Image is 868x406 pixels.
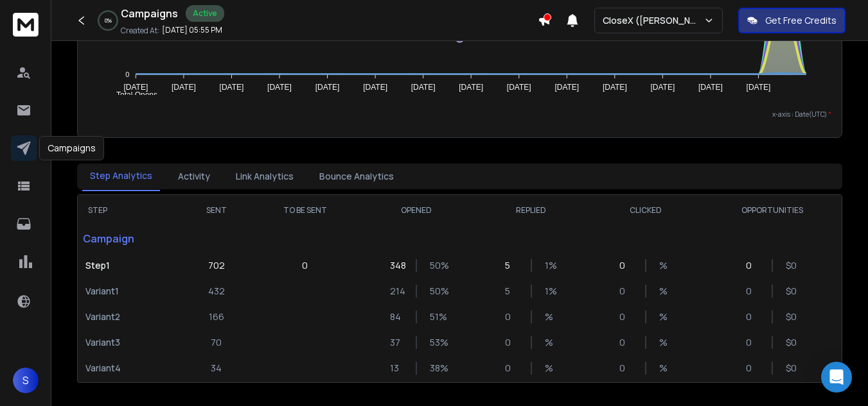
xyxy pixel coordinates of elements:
[505,259,518,272] p: 5
[390,259,403,272] p: 348
[312,162,402,190] button: Bounce Analytics
[430,285,443,298] p: 50 %
[505,285,518,298] p: 5
[315,83,340,92] tspan: [DATE]
[746,259,759,272] p: 0
[786,362,799,375] p: $ 0
[85,310,174,323] p: Variant 2
[746,362,759,375] p: 0
[659,362,672,375] p: %
[659,336,672,349] p: %
[619,310,632,323] p: 0
[505,336,518,349] p: 0
[390,310,403,323] p: 84
[85,362,174,375] p: Variant 4
[411,83,436,92] tspan: [DATE]
[746,310,759,323] p: 0
[107,90,157,99] span: Total Opens
[703,195,842,226] th: OPPORTUNITIES
[545,362,558,375] p: %
[430,310,443,323] p: 51 %
[267,83,292,92] tspan: [DATE]
[747,83,771,92] tspan: [DATE]
[554,83,579,92] tspan: [DATE]
[659,310,672,323] p: %
[82,162,160,191] button: Step Analytics
[85,336,174,349] p: Variant 3
[659,259,672,272] p: %
[390,362,403,375] p: 13
[430,336,443,349] p: 53 %
[603,14,704,27] p: CloseX ([PERSON_NAME])
[13,368,39,393] button: S
[507,83,531,92] tspan: [DATE]
[505,362,518,375] p: 0
[220,83,244,92] tspan: [DATE]
[208,285,225,298] p: 432
[125,71,129,78] tspan: 0
[603,83,627,92] tspan: [DATE]
[821,362,852,393] div: Open Intercom Messenger
[545,285,558,298] p: 1 %
[85,285,174,298] p: Variant 1
[211,362,222,375] p: 34
[182,195,251,226] th: SENT
[78,195,182,226] th: STEP
[430,259,443,272] p: 50 %
[765,14,837,27] p: Get Free Credits
[659,285,672,298] p: %
[162,25,222,35] p: [DATE] 05:55 PM
[390,336,403,349] p: 37
[123,83,148,92] tspan: [DATE]
[85,259,174,272] p: Step 1
[430,362,443,375] p: 38 %
[121,26,159,36] p: Created At:
[302,259,308,272] p: 0
[390,285,403,298] p: 214
[651,83,675,92] tspan: [DATE]
[786,259,799,272] p: $ 0
[786,336,799,349] p: $ 0
[619,285,632,298] p: 0
[746,336,759,349] p: 0
[545,310,558,323] p: %
[121,6,178,21] h1: Campaigns
[738,8,846,33] button: Get Free Credits
[619,336,632,349] p: 0
[459,83,483,92] tspan: [DATE]
[211,336,222,349] p: 70
[545,259,558,272] p: 1 %
[228,162,301,190] button: Link Analytics
[209,310,224,323] p: 166
[172,83,196,92] tspan: [DATE]
[505,310,518,323] p: 0
[170,162,218,190] button: Activity
[589,195,704,226] th: CLICKED
[78,226,182,251] p: Campaign
[619,259,632,272] p: 0
[619,362,632,375] p: 0
[786,310,799,323] p: $ 0
[698,83,723,92] tspan: [DATE]
[208,259,225,272] p: 702
[39,136,104,160] div: Campaigns
[186,5,224,22] div: Active
[474,195,589,226] th: REPLIED
[88,110,831,119] p: x-axis : Date(UTC)
[105,17,112,24] p: 0 %
[251,195,359,226] th: TO BE SENT
[746,285,759,298] p: 0
[359,195,474,226] th: OPENED
[363,83,387,92] tspan: [DATE]
[545,336,558,349] p: %
[786,285,799,298] p: $ 0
